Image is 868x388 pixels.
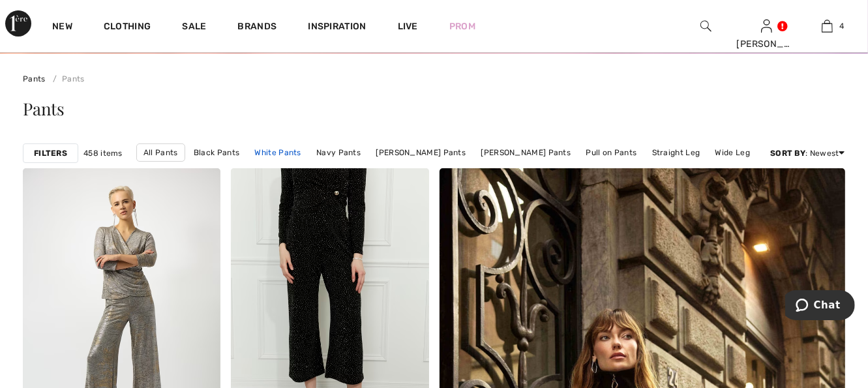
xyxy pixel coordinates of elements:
[136,143,185,162] a: All Pants
[83,147,123,159] span: 458 items
[761,18,772,34] img: My Info
[822,18,833,34] img: My Bag
[475,144,578,161] a: [PERSON_NAME] Pants
[737,37,796,51] div: [PERSON_NAME]
[310,144,367,161] a: Navy Pants
[23,74,46,83] a: Pants
[187,144,246,161] a: Black Pants
[839,20,844,32] span: 4
[580,144,644,161] a: Pull on Pants
[761,20,772,32] a: Sign In
[23,97,65,120] span: Pants
[238,21,277,35] a: Brands
[308,21,366,35] span: Inspiration
[398,20,418,33] a: Live
[248,144,308,161] a: White Pants
[785,290,855,323] iframe: Opens a widget where you can chat to one of our agents
[709,144,756,161] a: Wide Leg
[798,18,857,34] a: 4
[646,144,707,161] a: Straight Leg
[104,21,151,35] a: Clothing
[770,149,805,158] strong: Sort By
[770,147,845,159] div: : Newest
[449,20,475,33] a: Prom
[700,18,711,34] img: search the website
[5,10,31,37] img: 1ère Avenue
[369,144,472,161] a: [PERSON_NAME] Pants
[48,74,85,83] a: Pants
[182,21,206,35] a: Sale
[52,21,72,35] a: New
[34,147,67,159] strong: Filters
